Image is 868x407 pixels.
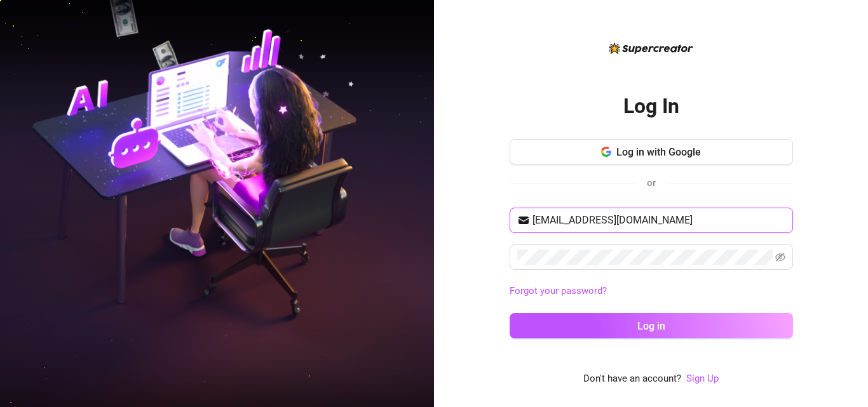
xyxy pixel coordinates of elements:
span: Don't have an account? [583,371,681,387]
input: Your email [532,213,785,228]
a: Forgot your password? [510,285,607,297]
button: Log in with Google [510,139,793,164]
span: Log in with Google [616,146,701,158]
a: Sign Up [686,371,719,387]
h2: Log In [623,93,679,119]
span: or [647,177,656,189]
button: Log in [510,313,793,338]
img: logo-BBDzfeDw.svg [609,43,693,54]
a: Sign Up [686,373,719,384]
span: Log in [637,320,665,332]
span: eye-invisible [775,252,785,262]
a: Forgot your password? [510,284,793,299]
